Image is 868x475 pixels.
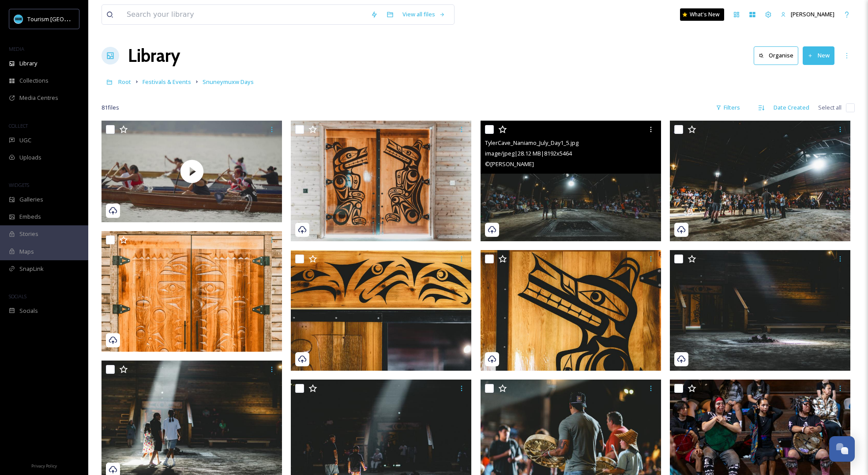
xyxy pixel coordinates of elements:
span: image/jpeg | 28.12 MB | 8192 x 5464 [485,149,572,157]
span: Socials [19,307,38,315]
span: Select all [818,103,842,112]
a: Library [128,42,180,69]
button: Organise [754,46,798,65]
a: View all files [398,6,450,23]
span: Embeds [19,213,41,221]
span: Festivals & Events [143,78,191,86]
span: Privacy Policy [31,463,57,469]
span: Maps [19,247,34,256]
a: Festivals & Events [143,76,191,87]
span: Uploads [19,153,41,162]
input: Search your library [122,5,366,24]
a: Root [118,76,131,87]
span: WIDGETS [9,182,29,188]
span: MEDIA [9,46,24,52]
a: What's New [680,8,724,21]
img: tourism_nanaimo_logo.jpeg [14,15,23,23]
button: New [803,46,834,65]
a: Privacy Policy [31,460,57,471]
span: 81 file s [101,103,119,112]
div: Date Created [769,99,814,116]
img: TylerCave_Naniamo_July_Day1_19.jpg [481,250,661,371]
img: TylerCave_Naniamo_July_Day1_23.jpg [101,231,282,352]
span: Galleries [19,195,43,204]
span: SnapLink [19,265,44,273]
a: Organise [754,46,803,65]
span: Tourism [GEOGRAPHIC_DATA] [27,15,106,23]
span: Stories [19,230,38,238]
span: Snuneymuxw Days [203,78,254,86]
span: Collections [19,76,49,85]
img: TylerCave_Naniamo_July_Day1_8.jpg [670,121,850,241]
img: TylerCave_Naniamo_July_Day1_21.jpg [291,250,471,371]
span: Media Centres [19,94,58,102]
button: Open Chat [829,436,855,462]
span: COLLECT [9,122,28,129]
img: TylerCave_Naniamo_July_Day1_25.jpg [670,250,850,371]
a: [PERSON_NAME] [776,6,839,23]
img: thumbnail [101,121,282,222]
span: SOCIALS [9,293,26,300]
span: Root [118,78,131,86]
span: Library [19,59,37,68]
img: TylerCave_Naniamo_July_Day1_1.jpg [291,121,471,241]
div: Filters [711,99,744,116]
span: UGC [19,136,31,144]
span: © [PERSON_NAME] [485,160,534,168]
span: TylerCave_Naniamo_July_Day1_5.jpg [485,139,579,147]
img: TylerCave_Naniamo_July_Day1_5.jpg [481,121,661,241]
a: Snuneymuxw Days [203,76,254,87]
span: [PERSON_NAME] [791,10,834,18]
